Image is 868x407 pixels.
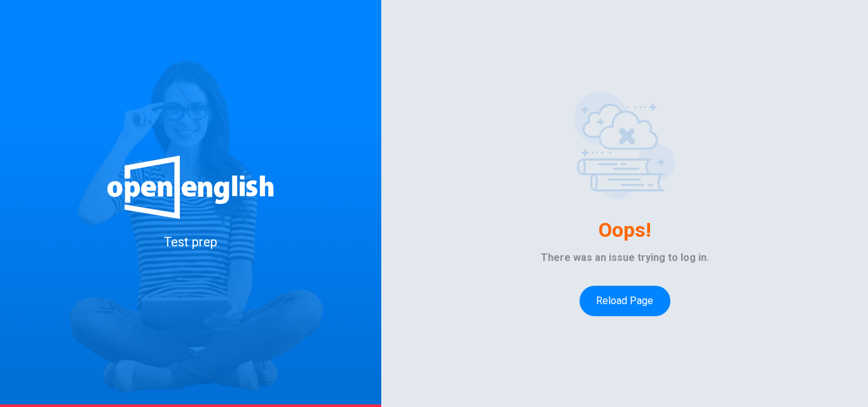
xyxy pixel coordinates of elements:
[541,250,709,265] span: There was an issue trying to log in.
[574,91,675,199] img: Empty
[164,234,217,250] span: Test prep
[580,286,670,316] button: Reload page
[107,156,275,219] img: logo
[599,220,651,240] h4: Oops!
